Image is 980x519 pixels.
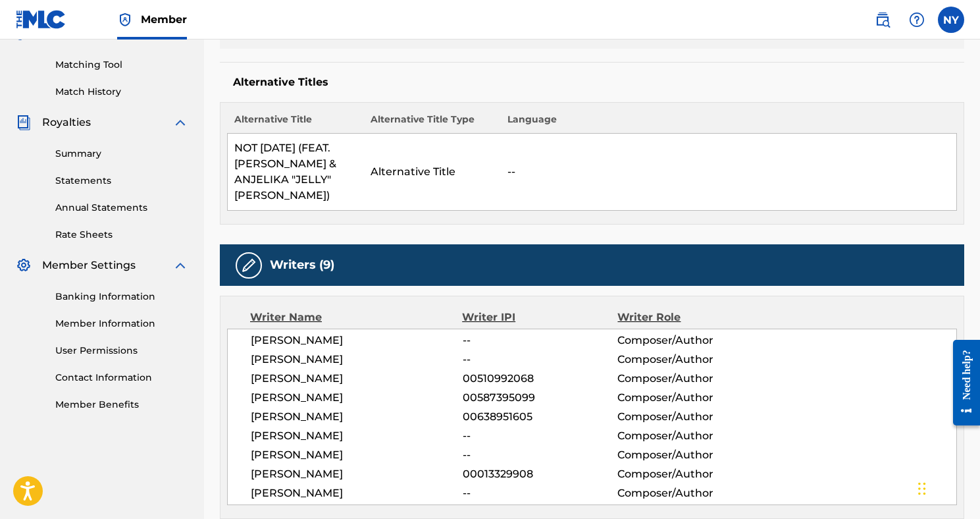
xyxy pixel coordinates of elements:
[241,258,257,273] img: Writers
[617,371,758,387] span: Composer/Author
[617,310,759,325] div: Writer Role
[617,352,758,368] span: Composer/Author
[42,258,136,273] span: Member Settings
[364,113,501,134] th: Alternative Title Type
[233,76,951,89] h5: Alternative Titles
[463,333,618,348] span: --
[617,390,758,406] span: Composer/Author
[943,330,980,436] iframe: Resource Center
[55,344,188,358] a: User Permissions
[463,352,618,368] span: --
[55,398,188,412] a: Member Benefits
[117,12,133,28] img: Top Rightsholder
[270,258,334,273] h5: Writers (9)
[55,174,188,188] a: Statements
[55,147,188,161] a: Summary
[16,10,66,29] img: MLC Logo
[914,456,980,519] iframe: Chat Widget
[909,12,925,28] img: help
[463,409,618,425] span: 00638951605
[251,371,463,387] span: [PERSON_NAME]
[364,134,501,211] td: Alternative Title
[251,352,463,368] span: [PERSON_NAME]
[869,7,896,33] a: Public Search
[172,258,188,273] img: expand
[141,12,187,27] span: Member
[55,371,188,385] a: Contact Information
[250,310,462,325] div: Writer Name
[16,115,32,130] img: Royalties
[251,428,463,444] span: [PERSON_NAME]
[55,201,188,215] a: Annual Statements
[462,310,617,325] div: Writer IPI
[251,447,463,463] span: [PERSON_NAME]
[938,7,964,33] div: User Menu
[228,113,365,134] th: Alternative Title
[251,409,463,425] span: [PERSON_NAME]
[42,115,91,130] span: Royalties
[463,428,618,444] span: --
[904,7,930,33] div: Help
[463,466,618,482] span: 00013329908
[617,333,758,348] span: Composer/Author
[617,428,758,444] span: Composer/Author
[463,485,618,501] span: --
[55,85,188,99] a: Match History
[55,290,188,304] a: Banking Information
[617,485,758,501] span: Composer/Author
[501,113,957,134] th: Language
[16,258,32,273] img: Member Settings
[55,228,188,242] a: Rate Sheets
[55,317,188,331] a: Member Information
[463,447,618,463] span: --
[463,390,618,406] span: 00587395099
[463,371,618,387] span: 00510992068
[501,134,957,211] td: --
[918,469,926,508] div: Drag
[172,115,188,130] img: expand
[617,409,758,425] span: Composer/Author
[617,466,758,482] span: Composer/Author
[228,134,365,211] td: NOT [DATE] (FEAT. [PERSON_NAME] & ANJELIKA "JELLY" [PERSON_NAME])
[251,485,463,501] span: [PERSON_NAME]
[251,390,463,406] span: [PERSON_NAME]
[251,333,463,348] span: [PERSON_NAME]
[875,12,890,28] img: search
[251,466,463,482] span: [PERSON_NAME]
[55,58,188,72] a: Matching Tool
[617,447,758,463] span: Composer/Author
